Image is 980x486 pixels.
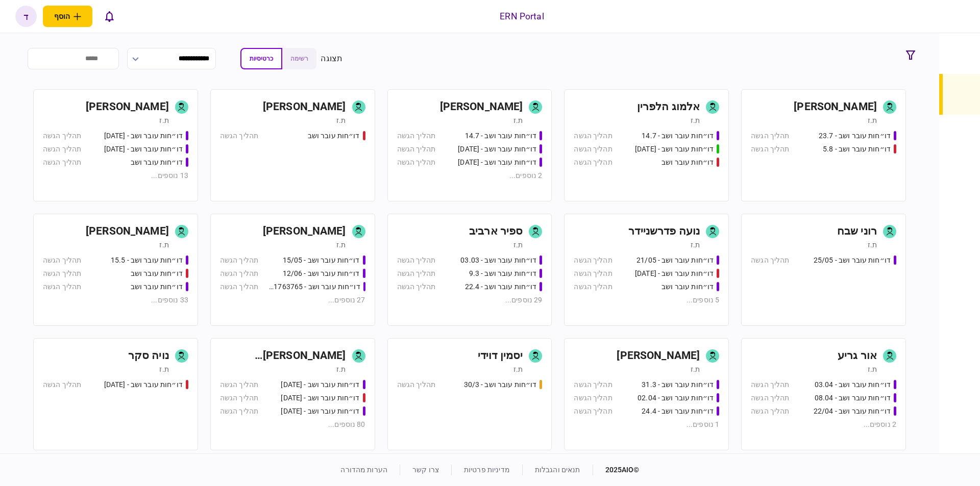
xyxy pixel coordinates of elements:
a: צרו קשר [412,466,439,474]
div: ת.ז [868,240,877,250]
div: נועה פדרשניידר [628,223,700,240]
div: תהליך הגשה [397,282,435,292]
div: תהליך הגשה [220,255,258,266]
div: דו״חות עובר ושב [131,282,183,292]
a: [PERSON_NAME]ת.זדו״חות עובר ושב - 25.06.25תהליך הגשהדו״חות עובר ושב - 26.06.25תהליך הגשהדו״חות עו... [33,89,198,201]
div: 5 נוספים ... [574,295,719,305]
div: דו״חות עובר ושב - 25.06.25 [104,131,183,141]
div: דו״חות עובר ושב - 23.7 [819,131,891,141]
div: דו״חות עובר ושב - 31.3 [642,379,714,390]
div: 13 נוספים ... [43,170,188,181]
a: [PERSON_NAME] [PERSON_NAME]ת.זדו״חות עובר ושב - 19/03/2025תהליך הגשהדו״חות עובר ושב - 19.3.25תהלי... [210,338,375,450]
div: תהליך הגשה [220,379,258,390]
div: תהליך הגשה [43,379,81,390]
div: 33 נוספים ... [43,295,188,305]
div: ת.ז [691,115,700,125]
a: [PERSON_NAME]ת.זדו״חות עובר ושב - 15.5תהליך הגשהדו״חות עובר ושבתהליך הגשהדו״חות עובר ושבתהליך הגש... [33,214,198,326]
div: תהליך הגשה [751,255,789,266]
div: דו״חות עובר ושב - 24.4 [642,406,714,417]
div: דו״חות עובר ושב - 22/04 [814,406,891,417]
div: דו״חות עובר ושב [661,157,714,168]
div: דו״חות עובר ושב - 19/03/2025 [281,379,359,390]
a: נועה פדרשניידרת.זדו״חות עובר ושב - 21/05תהליך הגשהדו״חות עובר ושב - 03/06/25תהליך הגשהדו״חות עובר... [564,214,729,326]
div: תהליך הגשה [574,268,612,279]
button: פתח רשימת התראות [99,6,120,27]
div: תצוגה [321,53,342,65]
div: תהליך הגשה [397,144,435,155]
div: תהליך הגשה [574,157,612,168]
div: ת.ז [513,364,523,374]
button: ד [15,6,37,27]
div: 29 נוספים ... [397,295,543,305]
div: 27 נוספים ... [220,295,365,305]
div: אור גריע [838,348,877,364]
div: [PERSON_NAME] [440,99,523,115]
div: תהליך הגשה [397,131,435,141]
div: תהליך הגשה [43,131,81,141]
div: ת.ז [159,240,168,250]
a: ספיר ארביבת.זדו״חות עובר ושב - 03.03תהליך הגשהדו״חות עובר ושב - 9.3תהליך הגשהדו״חות עובר ושב - 22... [387,214,552,326]
a: [PERSON_NAME]ת.זדו״חות עובר ושב - 14.7תהליך הגשהדו״חות עובר ושב - 23.7.25תהליך הגשהדו״חות עובר וש... [387,89,552,201]
span: רשימה [290,55,308,62]
div: רוני שבח [837,223,877,240]
span: כרטיסיות [250,55,273,62]
div: תהליך הגשה [220,282,258,292]
div: דו״חות עובר ושב - 23.7.25 [458,144,536,155]
div: יסמין דוידי [478,348,523,364]
div: תהליך הגשה [751,379,789,390]
button: רשימה [282,48,316,69]
a: הערות מהדורה [340,466,387,474]
div: תהליך הגשה [397,379,435,390]
div: תהליך הגשה [220,131,258,141]
div: תהליך הגשה [397,268,435,279]
a: מדיניות פרטיות [464,466,510,474]
div: דו״חות עובר ושב - 19.3.25 [281,406,359,417]
div: תהליך הגשה [574,255,612,266]
div: [PERSON_NAME] [86,99,169,115]
div: תהליך הגשה [43,282,81,292]
div: דו״חות עובר ושב - 14.7 [642,131,714,141]
div: ת.ז [336,364,346,374]
div: [PERSON_NAME] [617,348,700,364]
div: תהליך הגשה [751,393,789,403]
div: ת.ז [513,115,523,125]
div: תהליך הגשה [220,406,258,417]
div: דו״חות עובר ושב - 19.3.25 [281,393,359,403]
div: דו״חות עובר ושב - 08.04 [815,393,891,403]
div: דו״חות עובר ושב - 24.7.25 [458,157,536,168]
div: ת.ז [868,115,877,125]
div: [PERSON_NAME] [PERSON_NAME] [232,348,346,364]
div: דו״חות עובר ושב - 30/3 [464,379,537,390]
a: אור גריעת.זדו״חות עובר ושב - 03.04תהליך הגשהדו״חות עובר ושב - 08.04תהליך הגשהדו״חות עובר ושב - 22... [741,338,906,450]
div: דו״חות עובר ושב - 19.03.2025 [104,379,183,390]
div: תהליך הגשה [43,144,81,155]
div: ת.ז [868,364,877,374]
a: [PERSON_NAME]ת.זדו״חות עובר ושב - 23.7תהליך הגשהדו״חות עובר ושב - 5.8תהליך הגשה [741,89,906,201]
div: 1 נוספים ... [574,419,719,430]
a: אלמוג הלפריןת.זדו״חות עובר ושב - 14.7תהליך הגשהדו״חות עובר ושב - 15.07.25תהליך הגשהדו״חות עובר וש... [564,89,729,201]
div: דו״חות עובר ושב - 21/05 [636,255,714,266]
div: ת.ז [513,240,523,250]
a: [PERSON_NAME]ת.זדו״חות עובר ושבתהליך הגשה [210,89,375,201]
div: דו״חות עובר ושב - 12/06 [283,268,360,279]
div: תהליך הגשה [574,282,612,292]
div: תהליך הגשה [220,393,258,403]
div: 80 נוספים ... [220,419,365,430]
div: דו״חות עובר ושב - 03/06/25 [635,268,714,279]
div: דו״חות עובר ושב [131,157,183,168]
div: דו״חות עובר ושב - 03.03 [460,255,536,266]
div: תהליך הגשה [751,144,789,155]
div: דו״חות עובר ושב [131,268,183,279]
div: תהליך הגשה [43,255,81,266]
div: תהליך הגשה [397,255,435,266]
div: אלמוג הלפרין [637,99,700,115]
div: דו״חות עובר ושב [661,282,714,292]
div: תהליך הגשה [574,406,612,417]
div: תהליך הגשה [574,131,612,141]
div: ERN Portal [500,10,544,23]
div: תהליך הגשה [574,379,612,390]
div: תהליך הגשה [574,393,612,403]
div: ת.ז [336,240,346,250]
div: נויה סקר [128,348,169,364]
